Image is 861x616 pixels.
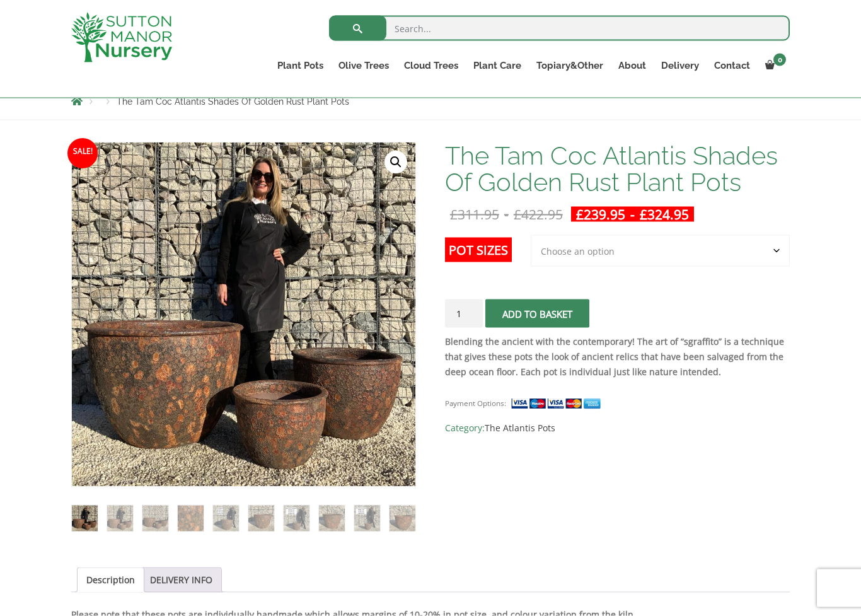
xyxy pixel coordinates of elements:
[445,398,506,408] small: Payment Options:
[445,142,790,195] h1: The Tam Coc Atlantis Shades Of Golden Rust Plant Pots
[71,96,790,106] nav: Breadcrumbs
[142,506,168,532] img: The Tam Coc Atlantis Shades Of Golden Rust Plant Pots - Image 3
[758,57,790,74] a: 0
[72,506,98,532] img: The Tam Coc Atlantis Shades Of Golden Rust Plant Pots
[107,506,133,532] img: The Tam Coc Atlantis Shades Of Golden Rust Plant Pots - Image 2
[576,206,625,223] bdi: 239.95
[390,506,415,532] img: The Tam Coc Atlantis Shades Of Golden Rust Plant Pots - Image 10
[213,506,239,532] img: The Tam Coc Atlantis Shades Of Golden Rust Plant Pots - Image 5
[270,57,331,74] a: Plant Pots
[450,206,499,223] bdi: 311.95
[117,96,349,107] span: The Tam Coc Atlantis Shades Of Golden Rust Plant Pots
[611,57,654,74] a: About
[450,206,458,223] span: £
[511,397,605,410] img: payment supported
[384,151,407,174] a: View full-screen image gallery
[284,506,309,532] img: The Tam Coc Atlantis Shades Of Golden Rust Plant Pots - Image 7
[571,207,694,222] ins: -
[529,57,611,74] a: Topiary&Other
[178,506,204,532] img: The Tam Coc Atlantis Shades Of Golden Rust Plant Pots - Image 4
[331,57,396,74] a: Olive Trees
[773,54,786,66] span: 0
[485,422,555,434] a: The Atlantis Pots
[319,506,345,532] img: The Tam Coc Atlantis Shades Of Golden Rust Plant Pots - Image 8
[514,206,521,223] span: £
[329,16,790,41] input: Search...
[445,207,568,222] del: -
[576,206,584,223] span: £
[514,206,563,223] bdi: 422.95
[707,57,758,74] a: Contact
[86,568,135,592] a: Description
[248,506,274,532] img: The Tam Coc Atlantis Shades Of Golden Rust Plant Pots - Image 6
[67,139,98,169] span: Sale!
[445,238,512,262] label: Pot Sizes
[640,206,647,223] span: £
[396,57,466,74] a: Cloud Trees
[466,57,529,74] a: Plant Care
[640,206,689,223] bdi: 324.95
[150,568,212,592] a: DELIVERY INFO
[445,421,790,436] span: Category:
[445,335,784,378] strong: Blending the ancient with the contemporary! The art of “sgraffito” is a technique that gives thes...
[485,299,589,328] button: Add to basket
[445,299,483,328] input: Product quantity
[654,57,707,74] a: Delivery
[354,506,380,532] img: The Tam Coc Atlantis Shades Of Golden Rust Plant Pots - Image 9
[71,13,172,62] img: logo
